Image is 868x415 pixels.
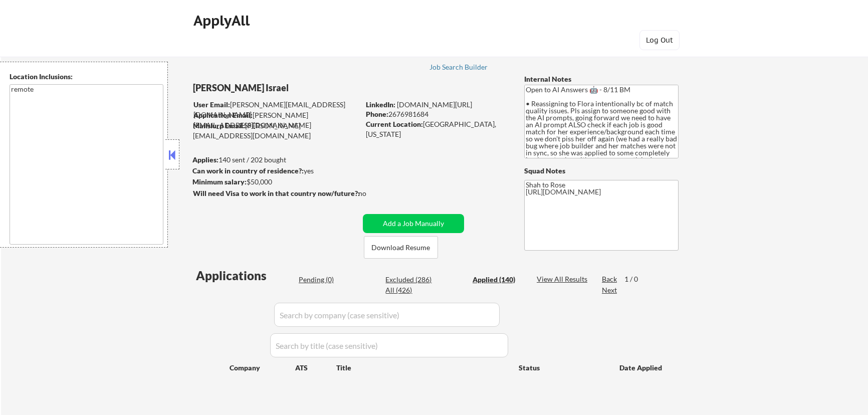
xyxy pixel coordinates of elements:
[193,100,230,109] strong: User Email:
[192,177,359,187] div: $50,000
[524,74,679,84] div: Internal Notes
[385,275,436,285] div: Excluded (286)
[295,363,336,373] div: ATS
[192,155,219,164] strong: Applies:
[299,275,349,285] div: Pending (0)
[624,274,647,284] div: 1 / 0
[193,110,359,130] div: [PERSON_NAME][EMAIL_ADDRESS][DOMAIN_NAME]
[193,189,360,197] strong: Will need Visa to work in that country now/future?:
[336,363,509,373] div: Title
[397,100,472,109] a: [DOMAIN_NAME][URL]
[192,155,359,165] div: 140 sent / 202 bought
[602,274,618,284] div: Back
[193,121,245,130] strong: Mailslurp Email:
[639,30,680,50] button: Log Out
[366,120,423,128] strong: Current Location:
[193,12,253,29] div: ApplyAll
[602,285,618,295] div: Next
[193,111,253,119] strong: Application Email:
[364,236,438,259] button: Download Resume
[193,100,359,119] div: [PERSON_NAME][EMAIL_ADDRESS][DOMAIN_NAME]
[366,100,395,109] strong: LinkedIn:
[524,166,679,176] div: Squad Notes
[192,166,304,175] strong: Can work in country of residence?:
[192,166,356,176] div: yes
[519,358,605,376] div: Status
[429,63,488,73] a: Job Search Builder
[385,285,436,295] div: All (426)
[537,274,590,284] div: View All Results
[10,72,164,82] div: Location Inclusions:
[473,275,523,285] div: Applied (140)
[366,109,508,119] div: 2676981684
[358,188,387,198] div: no
[619,363,664,373] div: Date Applied
[192,177,247,186] strong: Minimum salary:
[274,303,500,327] input: Search by company (case sensitive)
[230,363,295,373] div: Company
[193,121,359,140] div: [PERSON_NAME][EMAIL_ADDRESS][DOMAIN_NAME]
[193,82,399,94] div: [PERSON_NAME] Israel
[196,270,295,282] div: Applications
[366,119,508,139] div: [GEOGRAPHIC_DATA], [US_STATE]
[363,214,464,233] button: Add a Job Manually
[270,333,508,357] input: Search by title (case sensitive)
[429,64,488,71] div: Job Search Builder
[366,110,388,118] strong: Phone:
